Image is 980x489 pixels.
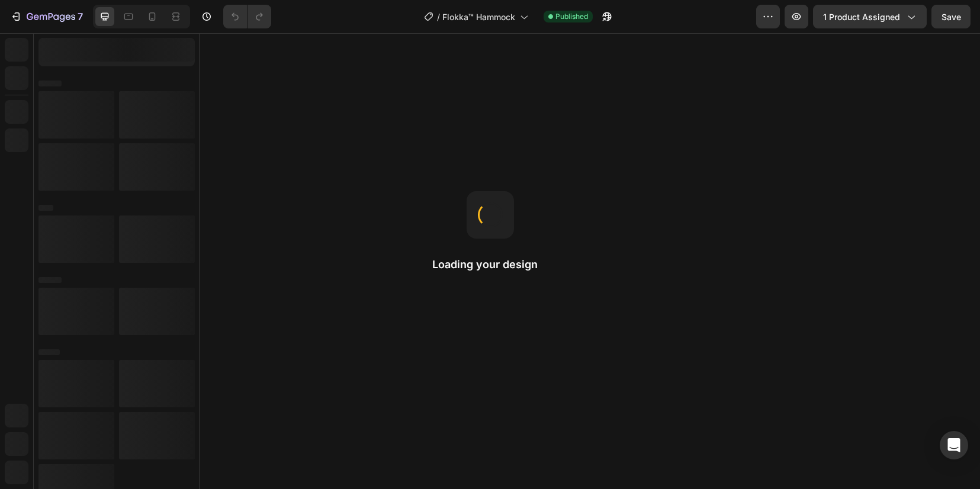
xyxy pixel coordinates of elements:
button: Save [931,5,971,28]
h2: Loading your design [432,258,548,272]
p: 7 [78,9,83,24]
span: Save [942,12,961,22]
div: Open Intercom Messenger [940,431,968,459]
span: / [437,11,440,23]
span: Published [555,11,588,22]
button: 7 [5,5,88,28]
span: 1 product assigned [823,11,900,23]
button: 1 product assigned [813,5,927,28]
span: Flokka™ Hammock [442,11,515,23]
div: Undo/Redo [223,5,271,28]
